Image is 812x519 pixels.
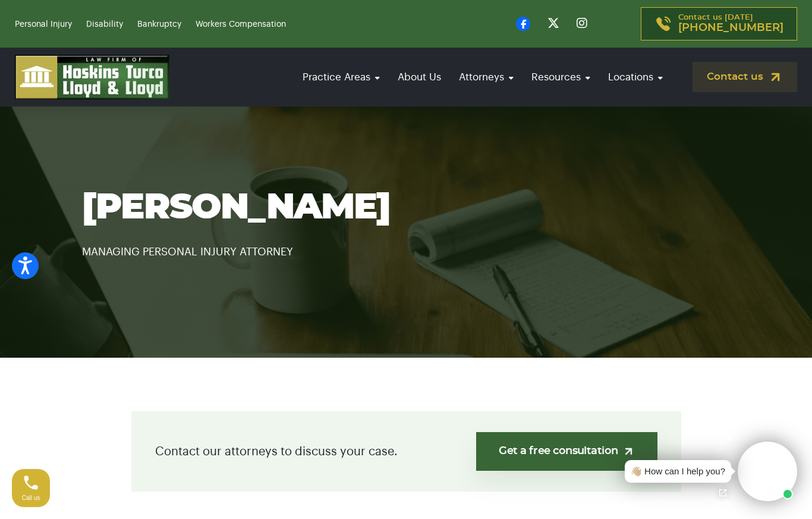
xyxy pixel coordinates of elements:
[392,60,447,94] a: About Us
[641,7,797,40] a: Contact us [DATE][PHONE_NUMBER]
[15,20,72,29] a: Personal Injury
[602,60,669,94] a: Locations
[678,22,783,34] span: [PHONE_NUMBER]
[710,480,735,505] a: Open chat
[297,60,386,94] a: Practice Areas
[525,60,596,94] a: Resources
[476,432,657,471] a: Get a free consultation
[22,495,40,501] span: Call us
[631,465,725,479] div: 👋🏼 How can I help you?
[82,187,730,229] h1: [PERSON_NAME]
[82,229,730,261] p: MANAGING PERSONAL INJURY ATTORNEY
[86,20,123,29] a: Disability
[453,60,520,94] a: Attorneys
[693,62,797,92] a: Contact us
[137,20,181,29] a: Bankruptcy
[131,411,681,492] div: Contact our attorneys to discuss your case.
[678,14,783,34] p: Contact us [DATE]
[15,55,169,99] img: logo
[196,20,286,29] a: Workers Compensation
